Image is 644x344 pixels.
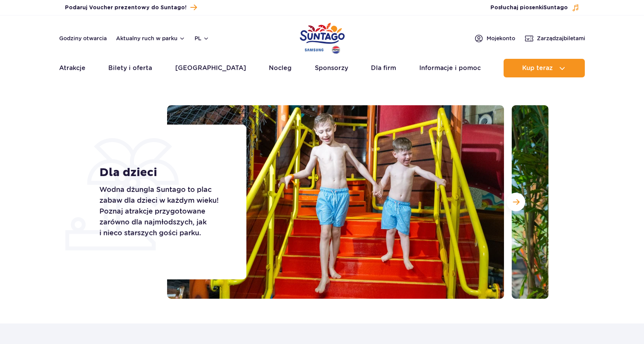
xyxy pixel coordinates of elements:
a: [GEOGRAPHIC_DATA] [175,59,246,77]
span: Zarządzaj biletami [537,34,585,42]
a: Zarządzajbiletami [524,34,585,43]
span: Moje konto [487,34,515,42]
a: Mojekonto [474,34,515,43]
a: Atrakcje [59,59,85,77]
a: Informacje i pomoc [419,59,481,77]
button: Następny slajd [507,193,525,211]
span: Suntago [543,5,568,10]
button: Posłuchaj piosenkiSuntago [490,4,579,12]
img: Dwaj uśmiechnięci chłopcy schodzący po kolorowych schodach zjeżdżalni w Suntago [167,105,504,299]
a: Dla firm [371,59,396,77]
span: Podaruj Voucher prezentowy do Suntago! [65,4,186,12]
button: Aktualny ruch w parku [116,35,185,41]
span: Posłuchaj piosenki [490,4,568,12]
button: pl [195,34,209,42]
h1: Dla dzieci [99,166,229,180]
a: Podaruj Voucher prezentowy do Suntago! [65,2,197,13]
a: Bilety i oferta [108,59,152,77]
a: Sponsorzy [315,59,348,77]
p: Wodna dżungla Suntago to plac zabaw dla dzieci w każdym wieku! Poznaj atrakcje przygotowane zarów... [99,184,229,238]
a: Nocleg [269,59,292,77]
button: Kup teraz [504,59,585,77]
a: Godziny otwarcia [59,34,107,42]
span: Kup teraz [522,65,553,72]
a: Park of Poland [300,19,345,55]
